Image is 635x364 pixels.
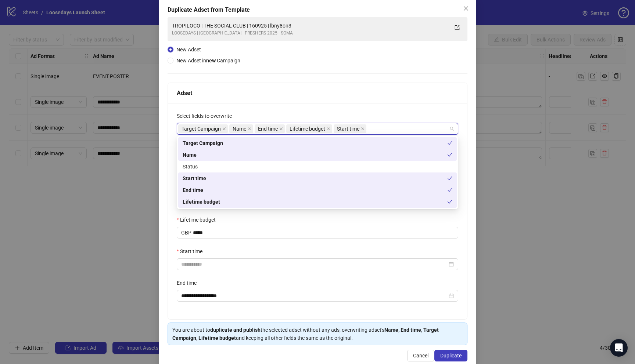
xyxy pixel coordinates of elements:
span: End time [258,125,278,133]
label: End time [177,279,201,287]
span: Start time [334,124,366,133]
input: Lifetime budget [193,227,458,238]
div: Status [178,161,457,172]
div: Lifetime budget [178,196,457,208]
strong: Name, End time, Target Campaign, Lifetime budget [172,327,439,341]
span: check [447,152,452,157]
span: close [327,127,330,131]
span: Start time [337,125,359,133]
span: New Adset [176,47,201,52]
span: Target Campaign [182,125,221,133]
div: Target Campaign [183,139,447,147]
input: Start time [181,260,447,268]
div: LOOSEDAYS | [GEOGRAPHIC_DATA] | FRESHERS 2025 | SOMA [172,30,448,37]
span: Duplicate [440,353,462,358]
span: close [248,127,251,131]
div: Start time [183,174,447,182]
div: End time [183,186,447,194]
span: check [447,176,452,181]
div: Open Intercom Messenger [610,339,628,357]
strong: duplicate and publish [210,327,261,333]
button: Duplicate [434,350,467,361]
span: export [455,25,460,30]
div: Adset [177,88,458,98]
div: End time [178,184,457,196]
span: close [279,127,283,131]
div: Name [178,149,457,161]
strong: new [206,58,216,63]
span: Name [229,124,253,133]
span: End time [255,124,285,133]
span: Cancel [413,353,428,358]
span: Lifetime budget [286,124,332,133]
span: check [447,199,452,204]
button: Cancel [407,350,434,361]
span: New Adset in Campaign [176,58,240,63]
span: Name [233,125,246,133]
button: Close [460,3,472,14]
label: Start time [177,247,207,255]
div: Lifetime budget [183,198,447,206]
label: Select fields to overwrite [177,112,237,120]
span: Lifetime budget [290,125,325,133]
span: Target Campaign [178,124,228,133]
div: TROPILOCO | THE SOCIAL CLUB | 160925 | lbny8on3 [172,22,448,30]
div: Status [183,163,452,171]
div: Duplicate Adset from Template [168,6,467,14]
div: You are about to the selected adset without any ads, overwriting adset's and keeping all other fi... [172,326,463,342]
div: Name [183,151,447,159]
label: Lifetime budget [177,216,220,224]
input: End time [181,292,447,300]
span: close [463,6,469,11]
span: check [447,141,452,146]
span: close [222,127,226,131]
div: Start time [178,172,457,184]
span: close [361,127,365,131]
span: check [447,188,452,193]
div: Target Campaign [178,137,457,149]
